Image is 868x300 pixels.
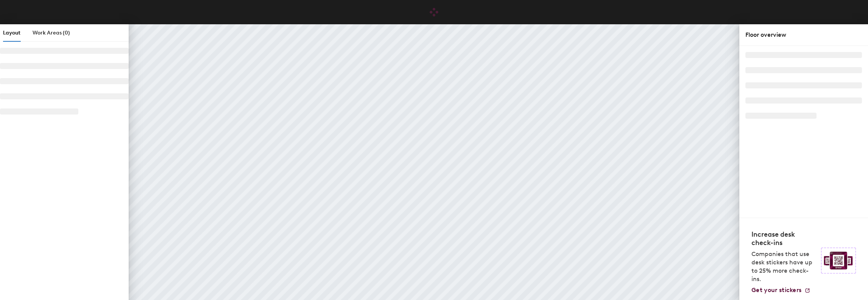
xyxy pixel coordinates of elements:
h4: Increase desk check-ins [751,230,817,247]
p: Companies that use desk stickers have up to 25% more check-ins. [751,250,817,283]
a: Get your stickers [751,286,810,294]
div: Floor overview [745,30,862,39]
span: Work Areas (0) [33,30,70,36]
img: Sticker logo [821,248,856,273]
span: Get your stickers [751,286,801,294]
span: Layout [3,30,20,36]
